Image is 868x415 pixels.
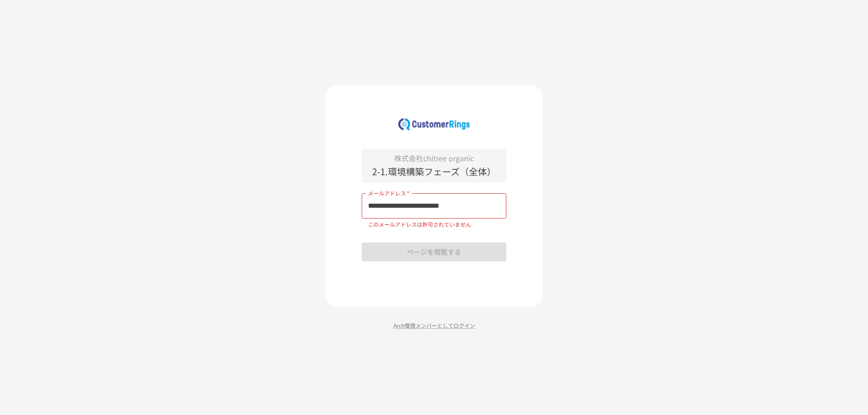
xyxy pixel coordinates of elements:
[368,189,410,197] label: メールアドレス
[392,112,476,136] img: 2eEvPB0nRDFhy0583kMjGN2Zv6C2P7ZKCFl8C3CzR0M
[362,153,506,164] p: 株式会社chitree organic
[362,164,506,179] p: 2-1.環境構築フェーズ（全体）
[325,321,542,330] p: Arch管理メンバーとしてログイン
[368,220,500,229] p: このメールアドレスは許可されていません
